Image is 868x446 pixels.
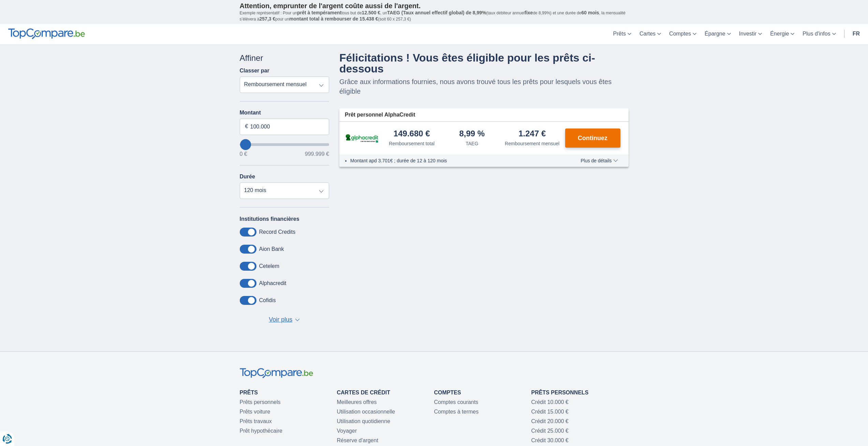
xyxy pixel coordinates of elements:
label: Alphacredit [259,280,286,286]
img: pret personnel AlphaCredit [345,133,379,144]
span: 60 mois [582,10,599,15]
span: Continuez [578,135,607,141]
a: Utilisation occasionnelle [337,409,395,415]
span: montant total à rembourser de 15.438 € [289,16,378,22]
a: Voyager [337,428,357,434]
button: Plus de détails [575,158,623,163]
label: Classer par [240,68,269,74]
span: fixe [525,10,533,15]
a: Investir [735,24,766,44]
li: Montant apd 3.701€ ; durée de 12 à 120 mois [350,157,561,164]
div: TAEG [466,140,478,147]
label: Montant [240,110,329,116]
a: Plus d'infos [798,24,840,44]
a: Réserve d'argent [337,437,378,443]
a: fr [849,24,864,44]
button: Voir plus ▼ [267,315,302,325]
div: Remboursement mensuel [505,140,559,147]
button: Continuez [565,129,620,148]
label: Durée [240,174,255,180]
div: 1.247 € [518,130,546,139]
label: Record Credits [259,229,296,235]
span: 257,3 € [260,16,276,22]
span: 0 € [240,151,247,157]
a: Crédit 15.000 € [531,409,569,415]
a: Crédit 25.000 € [531,428,569,434]
p: Exemple représentatif : Pour un tous but de , un (taux débiteur annuel de 8,99%) et une durée de ... [240,10,629,22]
p: Grâce aux informations fournies, nous avons trouvé tous les prêts pour lesquels vous êtes éligible [339,77,629,96]
a: Comptes courants [434,399,479,405]
a: Cartes [635,24,665,44]
label: Cofidis [259,297,276,303]
label: Aion Bank [259,246,284,252]
div: Remboursement total [389,140,435,147]
span: TAEG (Taux annuel effectif global) de 8,99% [387,10,486,15]
a: Prêts voiture [240,409,270,415]
input: wantToBorrow [240,143,329,146]
span: Plus de détails [580,158,618,163]
a: Comptes [434,390,461,395]
p: Attention, emprunter de l'argent coûte aussi de l'argent. [240,2,629,10]
a: Prêts travaux [240,418,272,424]
a: Prêt hypothécaire [240,428,282,434]
img: TopCompare [240,368,313,379]
img: TopCompare [8,28,85,39]
a: Crédit 30.000 € [531,437,569,443]
span: 999.999 € [305,151,329,157]
label: Cetelem [259,263,280,269]
div: 149.680 € [394,130,430,139]
a: Utilisation quotidienne [337,418,391,424]
a: Meilleures offres [337,399,377,405]
span: Prêt personnel AlphaCredit [345,111,415,119]
a: Prêts personnels [240,399,281,405]
div: Affiner [240,52,329,64]
span: € [245,123,248,131]
a: Énergie [766,24,798,44]
span: 12.500 € [362,10,381,15]
h4: Félicitations ! Vous êtes éligible pour les prêts ci-dessous [339,52,629,74]
a: Prêts [609,24,635,44]
a: Comptes à termes [434,409,479,415]
span: Voir plus [269,315,292,324]
a: Crédit 10.000 € [531,399,569,405]
a: Prêts personnels [531,390,589,395]
span: prêt à tempérament [297,10,341,15]
label: Institutions financières [240,216,299,222]
a: Épargne [701,24,735,44]
span: ▼ [295,319,300,321]
a: Comptes [665,24,701,44]
div: 8,99 % [459,130,485,139]
a: Crédit 20.000 € [531,418,569,424]
a: Cartes de Crédit [337,390,390,395]
a: Prêts [240,390,258,395]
